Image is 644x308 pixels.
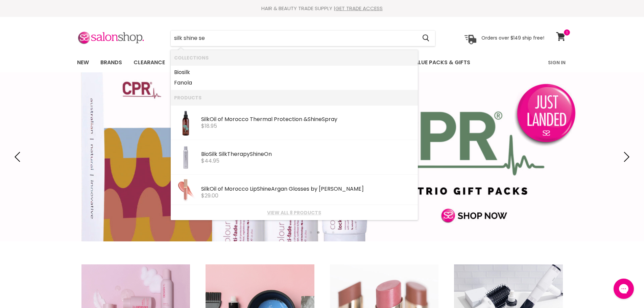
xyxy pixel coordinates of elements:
b: Shine [257,185,271,193]
input: Search [171,30,417,46]
ul: Main menu [72,53,510,72]
b: Silk [201,185,210,193]
li: Products: BioSilk Silk Therapy Shine On [171,140,418,175]
li: View All [171,205,418,220]
li: Page dot 4 [332,231,334,234]
b: Silk [209,150,217,158]
p: Orders over $149 ship free! [481,35,544,41]
div: Oil of Morocco Lip Argan Glosses by [PERSON_NAME] [201,186,414,193]
a: Clearance [128,55,170,70]
a: Bio [174,67,414,78]
b: Silk [219,150,227,158]
li: Page dot 1 [310,231,312,234]
img: Silk-Oil-of-Morocco-Shine-Protection-Treatment-Spray__92161_1326334977_1280_1280_200x.jpg [176,109,195,137]
img: BIOSILKSHINEON_200x.png [179,143,192,172]
form: Product [170,30,435,46]
a: New [72,55,94,70]
a: GET TRADE ACCESS [335,5,383,12]
li: Collections [171,50,418,65]
a: Value Packs & Gifts [406,55,475,70]
li: Collections: Biosilk [171,65,418,78]
img: Silk-Oil-of-Morocco-Lip-Shine-Moroccan-Summer_1800x1800_6fc13628-35e8-4115-814e-38b3591aa24c.webp [174,178,198,202]
li: Collections: Fanola [171,77,418,90]
div: Oil of Morocco Thermal Protection & Spray [201,116,414,123]
div: HAIR & BEAUTY TRADE SUPPLY | [69,5,576,12]
a: Sign In [544,55,570,70]
li: Page dot 2 [317,231,319,234]
li: Products: Silk Oil of Morocco Lip Shine Argan Glosses by Fernando Hervas [171,175,418,205]
b: Shine [308,115,322,123]
button: Next [619,150,632,164]
iframe: Gorgias live chat messenger [610,276,637,301]
li: Page dot 3 [325,231,327,234]
a: Fanola [174,77,414,88]
span: $29.00 [201,192,218,199]
button: Search [417,30,435,46]
div: Bio Therapy On [201,151,414,158]
a: View all 8 products [174,210,414,215]
b: Silk [201,115,210,123]
a: Brands [95,55,127,70]
b: Shine [250,150,264,158]
nav: Main [69,53,576,72]
span: $18.95 [201,122,217,130]
button: Previous [12,150,25,164]
b: silk [182,68,190,76]
span: $44.95 [201,157,219,165]
li: Products [171,90,418,105]
li: Products: Silk Oil of Morocco Thermal Protection & Shine Spray [171,105,418,140]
